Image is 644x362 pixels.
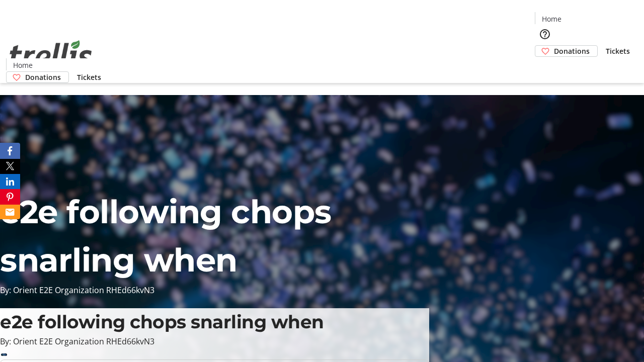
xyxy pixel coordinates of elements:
span: Home [542,14,561,24]
span: Tickets [77,72,101,82]
a: Home [7,60,39,70]
span: Donations [25,72,61,82]
img: Orient E2E Organization RHEd66kvN3's Logo [6,29,96,79]
a: Home [535,14,568,24]
a: Donations [6,71,69,83]
span: Tickets [606,46,630,56]
span: Donations [554,46,590,56]
span: Home [13,60,33,70]
a: Tickets [598,46,638,56]
a: Tickets [69,72,109,82]
button: Cart [535,57,555,77]
button: Help [535,24,555,44]
a: Donations [535,45,598,57]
